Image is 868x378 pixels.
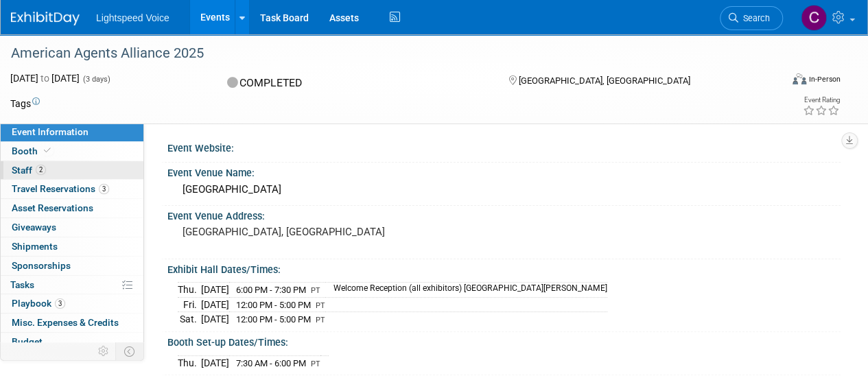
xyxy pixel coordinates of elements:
span: Budget [12,336,43,347]
img: Format-Inperson.png [793,73,806,84]
div: Event Format [719,71,841,92]
span: Asset Reservations [12,202,93,213]
span: Giveaways [12,222,56,233]
a: Playbook3 [1,294,143,313]
span: 12:00 PM - 5:00 PM [236,300,311,310]
pre: [GEOGRAPHIC_DATA], [GEOGRAPHIC_DATA] [183,226,433,238]
span: to [38,73,51,84]
span: 12:00 PM - 5:00 PM [236,314,311,324]
span: PT [311,286,320,295]
td: Welcome Reception (all exhibitors) [GEOGRAPHIC_DATA][PERSON_NAME] [325,283,607,298]
span: 7:30 AM - 6:00 PM [236,358,306,368]
span: Tasks [10,279,34,290]
td: [DATE] [201,297,229,312]
a: Tasks [1,276,143,294]
div: Event Rating [803,97,840,104]
img: Christopher Taylor [801,5,827,31]
span: PT [316,316,325,324]
span: Sponsorships [12,260,71,271]
span: [DATE] [DATE] [10,73,80,84]
span: 6:00 PM - 7:30 PM [236,285,306,295]
div: Event Venue Address: [167,206,841,223]
a: Search [720,6,783,30]
a: Sponsorships [1,257,143,275]
img: ExhibitDay [11,12,80,25]
td: Thu. [178,283,201,298]
div: Booth Set-up Dates/Times: [167,332,841,349]
div: Event Website: [167,138,841,155]
a: Staff2 [1,161,143,180]
i: Booth reservation complete [44,147,51,154]
a: Budget [1,333,143,351]
div: Event Venue Name: [167,163,841,180]
span: Travel Reservations [12,183,109,194]
span: PT [316,301,325,310]
td: Thu. [178,355,201,370]
td: Toggle Event Tabs [116,342,144,360]
span: 3 [99,184,109,194]
td: [DATE] [201,283,229,298]
span: 2 [36,165,46,175]
a: Travel Reservations3 [1,180,143,198]
div: In-Person [808,74,841,84]
span: (3 days) [82,75,110,84]
a: Giveaways [1,218,143,237]
a: Booth [1,142,143,161]
td: Sat. [178,312,201,327]
span: Search [738,13,770,23]
a: Misc. Expenses & Credits [1,314,143,332]
span: Event Information [12,126,89,137]
td: Tags [10,97,40,110]
span: Lightspeed Voice [96,12,169,23]
span: Staff [12,165,46,176]
span: PT [311,359,320,368]
span: Playbook [12,298,65,309]
a: Asset Reservations [1,199,143,217]
a: Shipments [1,237,143,256]
div: Exhibit Hall Dates/Times: [167,259,841,276]
td: Personalize Event Tab Strip [92,342,116,360]
td: [DATE] [201,312,229,327]
span: 3 [55,298,65,309]
span: Booth [12,145,54,156]
td: [DATE] [201,355,229,370]
td: Fri. [178,297,201,312]
div: COMPLETED [223,71,486,95]
span: Misc. Expenses & Credits [12,317,119,328]
span: Shipments [12,241,58,252]
div: American Agents Alliance 2025 [6,41,770,66]
a: Event Information [1,123,143,141]
div: [GEOGRAPHIC_DATA] [178,179,830,200]
span: [GEOGRAPHIC_DATA], [GEOGRAPHIC_DATA] [518,75,690,86]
